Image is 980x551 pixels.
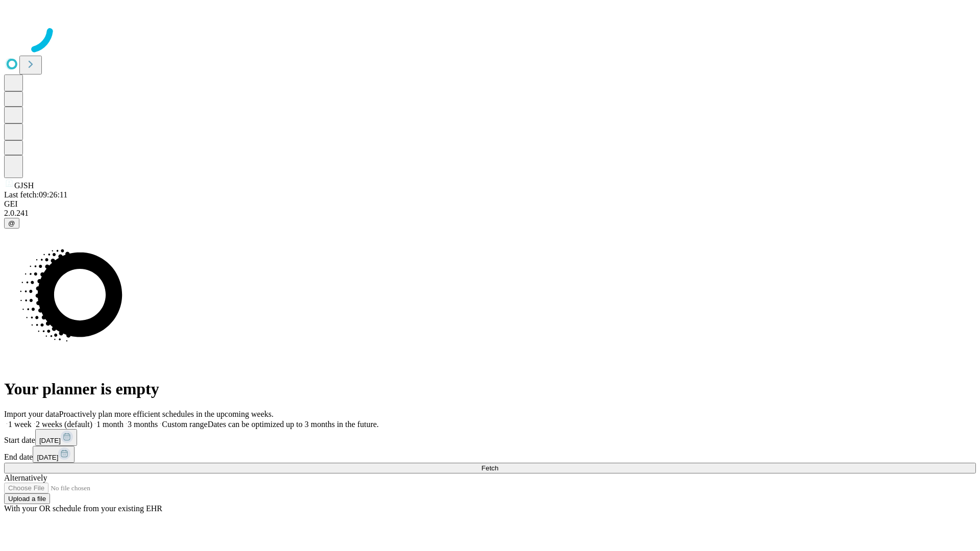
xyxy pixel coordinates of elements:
[14,181,34,190] span: GJSH
[4,493,50,504] button: Upload a file
[4,218,19,229] button: @
[128,420,158,429] span: 3 months
[4,410,59,418] span: Import your data
[8,219,15,227] span: @
[4,199,976,209] div: GEI
[8,420,32,429] span: 1 week
[4,463,976,473] button: Fetch
[4,209,976,218] div: 2.0.241
[36,420,92,429] span: 2 weeks (default)
[208,420,379,429] span: Dates can be optimized up to 3 months in the future.
[4,429,976,446] div: Start date
[4,190,67,199] span: Last fetch: 09:26:11
[96,420,124,429] span: 1 month
[37,454,58,461] span: [DATE]
[35,429,77,446] button: [DATE]
[59,410,274,418] span: Proactively plan more efficient schedules in the upcoming weeks.
[4,446,976,463] div: End date
[4,473,47,482] span: Alternatively
[162,420,207,429] span: Custom range
[4,504,162,513] span: With your OR schedule from your existing EHR
[481,464,498,472] span: Fetch
[4,380,976,398] h1: Your planner is empty
[39,437,61,444] span: [DATE]
[33,446,75,463] button: [DATE]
